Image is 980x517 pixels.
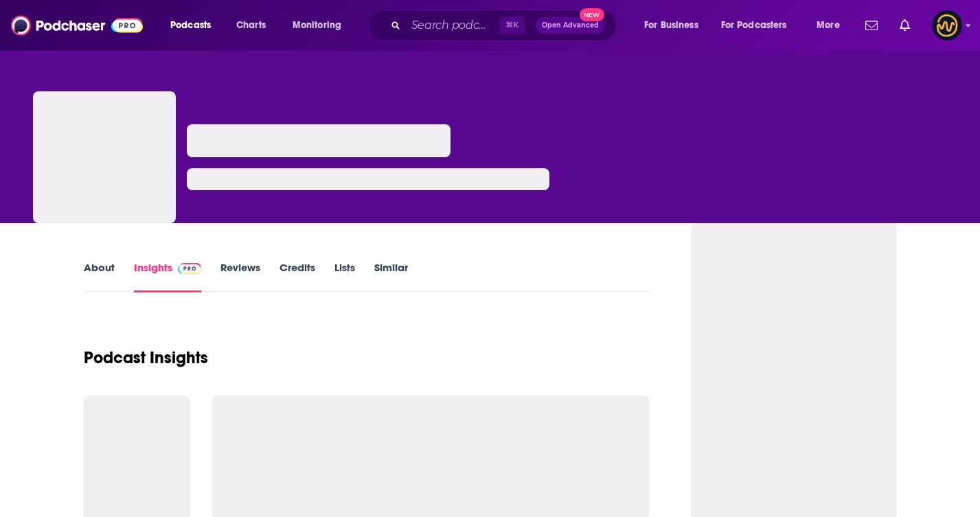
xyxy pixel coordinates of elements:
button: open menu [807,14,857,36]
a: Credits [280,261,315,292]
img: User Profile [932,10,962,41]
img: Podchaser Pro [178,263,202,274]
span: Open Advanced [542,22,599,29]
img: Podchaser - Follow, Share and Rate Podcasts [11,12,143,38]
a: Charts [227,14,274,36]
a: Show notifications dropdown [894,14,915,37]
button: open menu [161,14,229,36]
div: Search podcasts, credits, & more... [381,10,630,41]
span: ⌘ K [499,16,525,34]
button: open menu [283,14,359,36]
span: Logged in as LowerStreet [932,10,962,41]
span: For Podcasters [721,16,787,35]
a: Show notifications dropdown [860,14,883,37]
span: Monitoring [293,16,341,35]
span: Charts [236,16,266,35]
button: open menu [635,14,716,36]
span: New [580,8,604,21]
button: Show profile menu [932,10,962,41]
a: Reviews [220,261,260,292]
h1: Podcast Insights [84,347,208,368]
a: About [84,261,115,292]
input: Search podcasts, credits, & more... [406,14,499,36]
button: Open AdvancedNew [536,17,605,34]
a: Similar [374,261,408,292]
span: Podcasts [170,16,211,35]
span: More [817,16,840,35]
span: For Business [644,16,698,35]
button: open menu [712,14,807,36]
a: InsightsPodchaser Pro [134,261,202,292]
a: Lists [334,261,355,292]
